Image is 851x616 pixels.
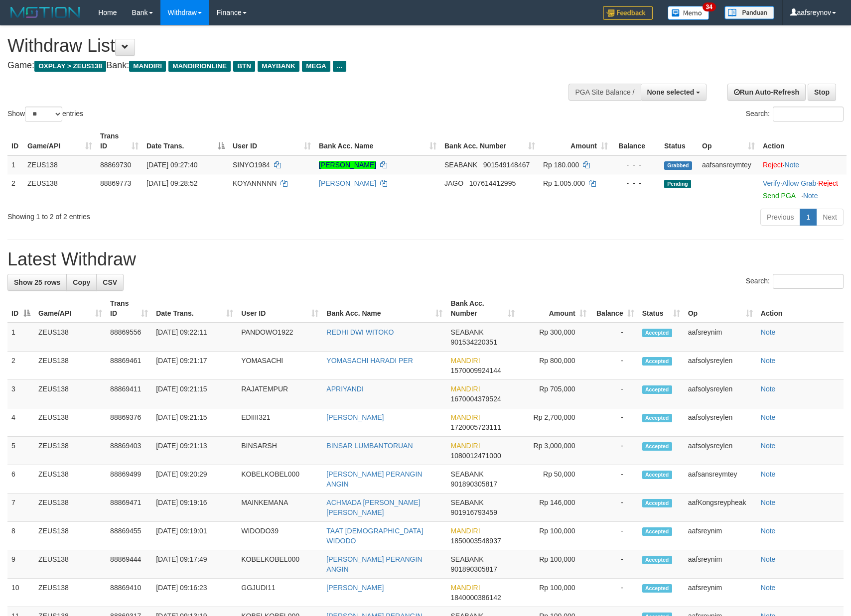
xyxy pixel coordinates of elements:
div: Showing 1 to 2 of 2 entries [7,208,347,222]
td: Rp 100,000 [519,579,590,607]
span: Accepted [642,414,672,422]
th: Trans ID: activate to sort column ascending [96,127,142,155]
a: TAAT [DEMOGRAPHIC_DATA] WIDODO [326,527,423,545]
td: aafsreynim [684,323,757,352]
th: Date Trans.: activate to sort column ascending [152,294,237,323]
a: Note [761,357,776,365]
td: aafsreynim [684,522,757,550]
td: 6 [7,465,34,493]
td: - [590,352,638,380]
span: MANDIRI [450,527,480,535]
th: Bank Acc. Number: activate to sort column ascending [440,127,539,155]
span: [DATE] 09:27:40 [146,161,197,169]
td: aafsolysreylen [684,352,757,380]
a: Reject [763,161,783,169]
td: [DATE] 09:19:16 [152,493,237,522]
td: aafsolysreylen [684,408,757,437]
td: Rp 50,000 [519,465,590,493]
a: Note [761,442,776,450]
td: Rp 705,000 [519,380,590,408]
span: BTN [233,61,255,72]
a: Allow Grab [782,179,816,187]
td: Rp 800,000 [519,352,590,380]
span: Accepted [642,329,672,337]
span: 88869773 [100,179,131,187]
th: Bank Acc. Name: activate to sort column ascending [315,127,440,155]
a: [PERSON_NAME] [326,413,384,421]
span: MEGA [302,61,330,72]
span: Copy 1670004379524 to clipboard [450,395,501,403]
th: Action [757,294,844,323]
span: Show 25 rows [14,278,60,286]
span: MANDIRI [450,442,480,450]
input: Search: [773,107,844,122]
td: RAJATEMPUR [237,380,322,408]
td: aafsreynim [684,579,757,607]
td: [DATE] 09:16:23 [152,579,237,607]
td: 1 [7,323,34,352]
td: ZEUS138 [34,408,106,437]
td: ZEUS138 [34,465,106,493]
a: Reject [818,179,838,187]
td: 88869411 [106,380,152,408]
span: Pending [664,180,691,188]
td: 88869444 [106,550,152,579]
a: Note [761,328,776,336]
td: EDIIII321 [237,408,322,437]
a: [PERSON_NAME] [319,161,376,169]
span: Copy [73,278,90,286]
a: [PERSON_NAME] PERANGIN ANGIN [326,470,422,488]
span: Accepted [642,527,672,536]
th: Op: activate to sort column ascending [684,294,757,323]
td: Rp 100,000 [519,550,590,579]
th: Game/API: activate to sort column ascending [34,294,106,323]
span: Copy 1720005723111 to clipboard [450,423,501,431]
span: SEABANK [444,161,477,169]
td: aafsreynim [684,550,757,579]
td: ZEUS138 [34,579,106,607]
a: Verify [763,179,780,187]
a: [PERSON_NAME] [319,179,376,187]
span: 88869730 [100,161,131,169]
td: WIDODO39 [237,522,322,550]
td: MAINKEMANA [237,493,322,522]
span: Copy 901890305817 to clipboard [450,480,497,488]
label: Search: [746,274,844,289]
td: 9 [7,550,34,579]
a: Note [785,161,800,169]
td: 1 [7,155,23,174]
td: 88869376 [106,408,152,437]
a: Note [761,470,776,478]
span: Grabbed [664,161,692,170]
a: CSV [96,274,124,291]
span: · [782,179,818,187]
td: ZEUS138 [23,174,96,205]
td: aafsolysreylen [684,437,757,465]
td: ZEUS138 [34,493,106,522]
td: - [590,323,638,352]
td: 4 [7,408,34,437]
a: [PERSON_NAME] PERANGIN ANGIN [326,555,422,573]
span: SEABANK [450,498,483,506]
td: aafsansreymtey [698,155,759,174]
a: Note [761,413,776,421]
td: - [590,493,638,522]
a: Note [761,527,776,535]
span: MANDIRI [450,357,480,365]
td: 2 [7,174,23,205]
td: aafsansreymtey [684,465,757,493]
th: ID: activate to sort column descending [7,294,34,323]
td: 88869410 [106,579,152,607]
td: - [590,579,638,607]
span: Accepted [642,357,672,366]
a: Next [816,209,844,226]
td: 8 [7,522,34,550]
td: ZEUS138 [34,437,106,465]
td: [DATE] 09:21:13 [152,437,237,465]
td: Rp 100,000 [519,522,590,550]
td: 88869461 [106,352,152,380]
td: KOBELKOBEL000 [237,550,322,579]
td: · · [759,174,847,205]
span: Accepted [642,385,672,394]
th: Bank Acc. Name: activate to sort column ascending [322,294,446,323]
